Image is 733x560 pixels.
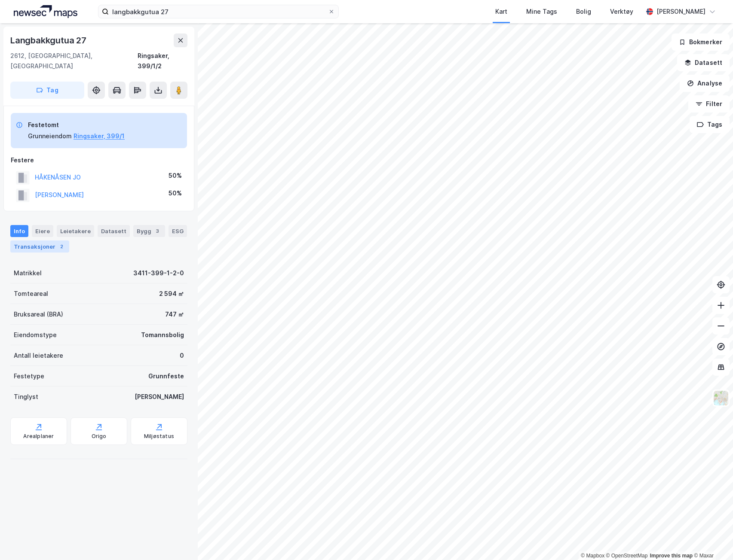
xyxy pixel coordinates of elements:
div: Kart [495,6,507,17]
div: Origo [92,433,107,440]
div: Eiendomstype [14,330,57,340]
div: 2 594 ㎡ [159,289,184,299]
button: Bokmerker [672,33,730,51]
div: 0 [180,350,184,361]
input: Søk på adresse, matrikkel, gårdeiere, leietakere eller personer [109,5,328,18]
div: 3411-399-1-2-0 [133,268,184,278]
div: Datasett [98,225,130,237]
div: Bolig [576,6,591,17]
div: Info [10,225,28,237]
a: Mapbox [581,553,604,559]
div: Bygg [133,225,165,237]
button: Filter [688,95,730,113]
div: Festetomt [28,120,125,130]
button: Analyse [680,75,730,92]
a: Improve this map [650,553,693,559]
div: Verktøy [610,6,633,17]
div: [PERSON_NAME] [656,6,705,17]
div: Festetype [14,371,44,381]
div: Antall leietakere [14,350,63,361]
div: 50% [169,188,182,198]
div: Matrikkel [14,268,42,278]
div: Miljøstatus [144,433,174,440]
div: Tomteareal [14,289,48,299]
iframe: Chat Widget [690,519,733,560]
button: Tag [10,82,84,99]
div: Eiere [32,225,53,237]
button: Tags [690,116,730,133]
div: 2 [57,242,66,251]
div: 2612, [GEOGRAPHIC_DATA], [GEOGRAPHIC_DATA] [10,51,138,71]
div: Tomannsbolig [141,330,184,340]
div: 3 [153,227,162,235]
img: logo.a4113a55bc3d86da70a041830d287a7e.svg [14,5,77,18]
div: Grunnfeste [148,371,184,381]
div: Ringsaker, 399/1/2 [138,51,187,71]
button: Datasett [677,54,730,71]
div: Mine Tags [526,6,557,17]
div: [PERSON_NAME] [135,392,184,402]
div: Grunneiendom [28,131,72,141]
div: Leietakere [57,225,94,237]
div: Langbakkgutua 27 [10,33,88,47]
div: Festere [11,155,187,165]
img: Z [713,390,729,406]
div: Tinglyst [14,392,38,402]
a: OpenStreetMap [606,553,648,559]
div: Arealplaner [23,433,54,440]
div: 50% [169,170,182,181]
div: Transaksjoner [10,240,69,253]
div: 747 ㎡ [165,309,184,320]
button: Ringsaker, 399/1 [74,131,125,141]
div: Kontrollprogram for chat [690,519,733,560]
div: Bruksareal (BRA) [14,309,63,320]
div: ESG [169,225,187,237]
